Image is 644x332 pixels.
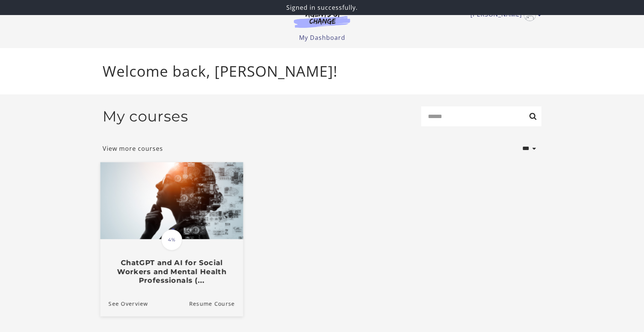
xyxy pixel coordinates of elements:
a: ChatGPT and AI for Social Workers and Mental Health Professionals (...: See Overview [100,291,148,316]
a: My Dashboard [299,33,345,42]
span: 4% [161,229,182,250]
h3: ChatGPT and AI for Social Workers and Mental Health Professionals (... [109,258,235,285]
h2: My courses [103,108,188,125]
a: ChatGPT and AI for Social Workers and Mental Health Professionals (...: Resume Course [189,291,243,316]
p: Signed in successfully. [3,3,641,12]
a: Toggle menu [470,9,538,21]
a: View more courses [103,144,163,153]
p: Welcome back, [PERSON_NAME]! [103,60,541,82]
img: Agents of Change Logo [286,11,358,28]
